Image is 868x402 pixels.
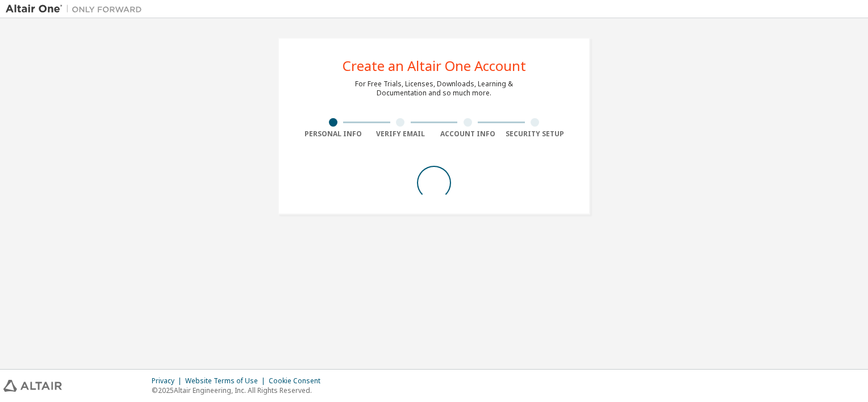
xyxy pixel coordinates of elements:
[343,59,526,73] div: Create an Altair One Account
[185,376,269,386] div: Website Terms of Use
[299,129,367,139] div: Personal Info
[152,386,327,395] p: © 2025 Altair Engineering, Inc. All Rights Reserved.
[355,79,513,98] div: For Free Trials, Licenses, Downloads, Learning & Documentation and so much more.
[502,129,569,139] div: Security Setup
[434,129,502,139] div: Account Info
[367,129,435,139] div: Verify Email
[6,3,148,15] img: Altair One
[3,380,62,392] img: altair_logo.svg
[269,376,327,386] div: Cookie Consent
[152,376,185,386] div: Privacy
